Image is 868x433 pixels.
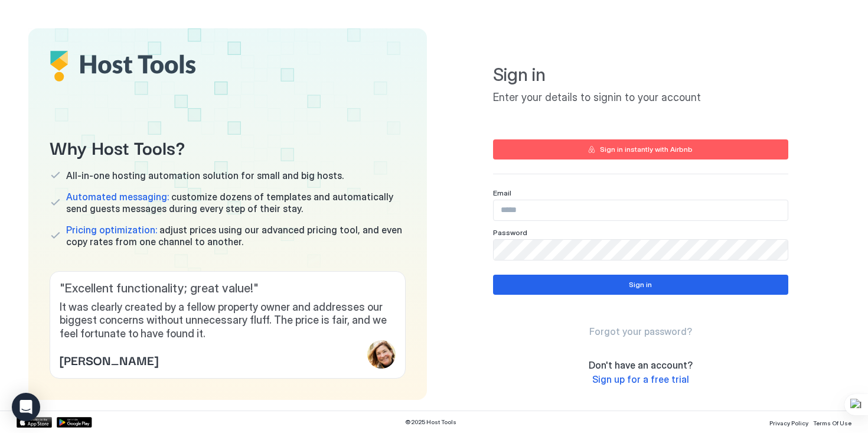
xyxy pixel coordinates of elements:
[589,359,693,371] span: Don't have an account?
[592,373,689,385] span: Sign up for a free trial
[66,191,169,203] span: Automated messaging:
[493,275,788,295] button: Sign in
[50,134,406,160] span: Why Host Tools?
[589,325,692,338] a: Forgot your password?
[493,139,788,159] button: Sign in instantly with Airbnb
[66,224,406,248] span: adjust prices using our advanced pricing tool, and even copy rates from one channel to another.
[769,416,808,428] a: Privacy Policy
[493,188,511,197] span: Email
[60,301,396,341] span: It was clearly created by a fellow property owner and addresses our biggest concerns without unne...
[17,417,52,428] a: App Store
[60,281,396,296] span: " Excellent functionality; great value! "
[493,228,527,237] span: Password
[589,325,692,337] span: Forgot your password?
[66,170,344,181] span: All-in-one hosting automation solution for small and big hosts.
[405,418,456,426] span: © 2025 Host Tools
[769,419,808,427] span: Privacy Policy
[813,416,851,428] a: Terms Of Use
[629,279,652,290] div: Sign in
[60,351,158,369] span: [PERSON_NAME]
[12,393,40,421] div: Open Intercom Messenger
[600,144,693,155] div: Sign in instantly with Airbnb
[57,417,92,428] a: Google Play Store
[493,91,788,105] span: Enter your details to signin to your account
[493,64,788,86] span: Sign in
[592,373,689,386] a: Sign up for a free trial
[66,191,406,214] span: customize dozens of templates and automatically send guests messages during every step of their s...
[66,224,157,236] span: Pricing optimization:
[494,240,788,260] input: Input Field
[813,419,851,427] span: Terms Of Use
[494,200,788,220] input: Input Field
[367,340,396,369] div: profile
